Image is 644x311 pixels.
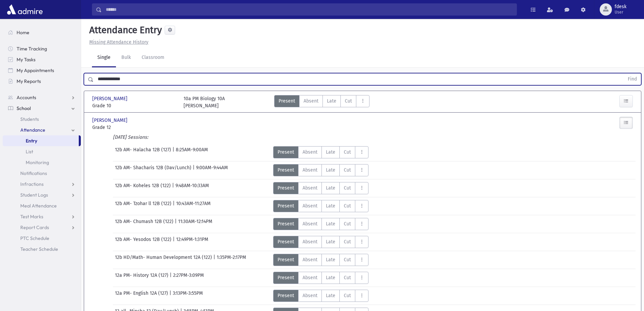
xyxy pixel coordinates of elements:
[17,46,47,52] span: Time Tracking
[326,238,335,245] span: Late
[115,290,169,302] span: 12a PM- English 12A (127)
[20,181,44,187] span: Infractions
[87,24,162,36] h5: Attendance Entry
[115,200,173,212] span: 12b AM- Tzohar ll 12B (122)
[3,146,81,157] a: List
[173,272,204,284] span: 2:27PM-3:09PM
[3,114,81,125] a: Students
[20,116,39,122] span: Students
[169,290,173,302] span: |
[327,97,336,105] span: Late
[173,290,203,302] span: 3:13PM-3:55PM
[17,78,41,84] span: My Reports
[3,190,81,200] a: Student Logs
[175,218,178,230] span: |
[17,57,35,63] span: My Tasks
[624,73,641,85] button: Find
[20,235,49,241] span: PTC Schedule
[279,97,295,105] span: Present
[303,166,317,174] span: Absent
[172,146,176,158] span: |
[303,256,317,263] span: Absent
[344,274,351,281] span: Cut
[115,146,172,158] span: 12b AM- Halacha 12B (127)
[326,256,335,263] span: Late
[213,254,217,266] span: |
[178,218,212,230] span: 11:30AM-12:14PM
[345,97,352,105] span: Cut
[273,146,368,158] div: AttTypes
[176,200,211,212] span: 10:43AM-11:27AM
[170,272,173,284] span: |
[175,182,209,194] span: 9:48AM-10:33AM
[172,182,175,194] span: |
[278,274,294,281] span: Present
[278,184,294,192] span: Present
[196,164,228,176] span: 9:00AM-9:44AM
[615,9,626,15] span: User
[20,170,47,176] span: Notifications
[3,211,81,222] a: Test Marks
[3,103,81,114] a: School
[3,92,81,103] a: Accounts
[87,39,148,45] a: Missing Attendance History
[278,292,294,299] span: Present
[326,166,335,174] span: Late
[3,135,79,146] a: Entry
[273,272,368,284] div: AttTypes
[278,256,294,263] span: Present
[92,117,129,124] span: [PERSON_NAME]
[278,220,294,227] span: Present
[20,214,43,220] span: Test Marks
[303,149,317,156] span: Absent
[303,292,317,299] span: Absent
[17,105,31,111] span: School
[20,127,45,133] span: Attendance
[273,182,368,194] div: AttTypes
[273,236,368,248] div: AttTypes
[273,290,368,302] div: AttTypes
[273,254,368,266] div: AttTypes
[326,149,335,156] span: Late
[115,236,173,248] span: 12b AM- Yesodos 12B (122)
[3,65,81,76] a: My Appointments
[102,3,517,16] input: Search
[3,233,81,244] a: PTC Schedule
[193,164,196,176] span: |
[3,54,81,65] a: My Tasks
[3,179,81,190] a: Infractions
[5,3,44,16] img: AdmirePro
[303,238,317,245] span: Absent
[115,182,172,194] span: 12b AM- Koheles 12B (122)
[116,48,136,67] a: Bulk
[20,203,57,209] span: Meal Attendance
[26,159,49,165] span: Monitoring
[89,39,148,45] u: Missing Attendance History
[326,202,335,209] span: Late
[20,192,48,198] span: Student Logs
[278,166,294,174] span: Present
[344,166,351,174] span: Cut
[20,246,58,252] span: Teacher Schedule
[17,94,36,101] span: Accounts
[344,184,351,192] span: Cut
[273,218,368,230] div: AttTypes
[92,124,177,131] span: Grade 12
[184,95,225,109] div: 10a PM Biology 10A [PERSON_NAME]
[115,218,175,230] span: 12b AM- Chumash 12B (122)
[3,157,81,168] a: Monitoring
[274,95,369,109] div: AttTypes
[3,222,81,233] a: Report Cards
[173,200,176,212] span: |
[344,292,351,299] span: Cut
[344,220,351,227] span: Cut
[303,220,317,227] span: Absent
[273,200,368,212] div: AttTypes
[3,43,81,54] a: Time Tracking
[278,202,294,209] span: Present
[3,76,81,87] a: My Reports
[136,48,170,67] a: Classroom
[115,272,170,284] span: 12a PM- History 12A (127)
[115,254,213,266] span: 12b HD/Math- Human Development 12A (122)
[17,29,29,36] span: Home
